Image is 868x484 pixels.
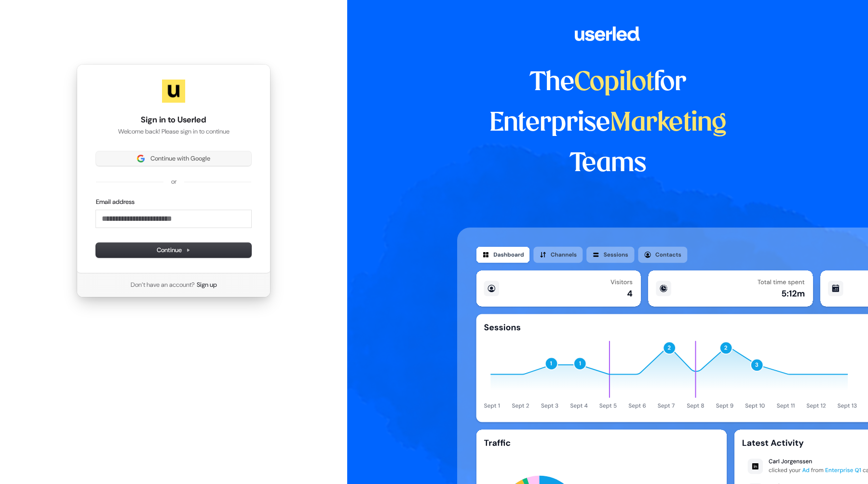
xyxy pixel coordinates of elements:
[96,151,251,166] button: Sign in with GoogleContinue with Google
[157,246,190,255] span: Continue
[96,114,251,126] h1: Sign in to Userled
[197,281,217,289] a: Sign up
[96,243,251,257] button: Continue
[150,154,210,163] span: Continue with Google
[96,198,135,206] label: Email address
[131,281,195,289] span: Don’t have an account?
[96,127,251,136] p: Welcome back! Please sign in to continue
[137,155,145,162] img: Sign in with Google
[162,80,185,103] img: Userled
[171,177,176,186] p: or
[457,63,759,184] h1: The for Enterprise Teams
[610,111,727,136] span: Marketing
[574,70,654,95] span: Copilot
